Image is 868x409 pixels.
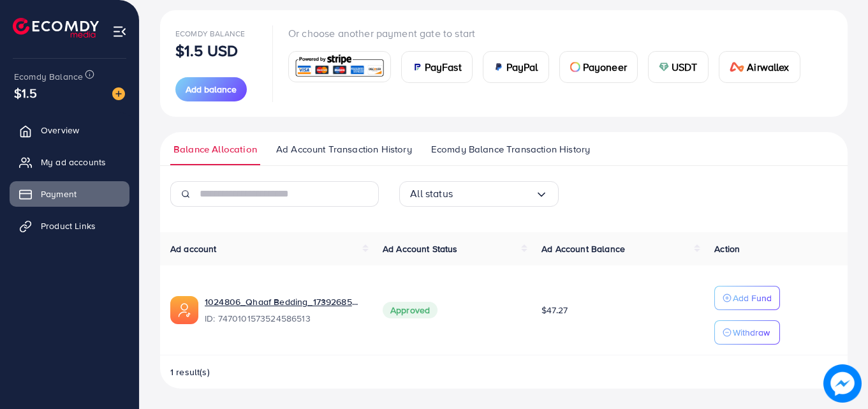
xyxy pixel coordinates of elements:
[170,366,210,378] span: 1 result(s)
[747,59,789,75] span: Airwallex
[175,43,238,58] p: $1.5 USD
[648,51,709,83] a: cardUSDT
[205,312,362,325] span: ID: 7470101573524586513
[541,242,625,255] span: Ad Account Balance
[714,242,740,255] span: Action
[175,77,247,101] button: Add balance
[293,53,386,80] img: card
[672,59,698,75] span: USDT
[583,59,627,75] span: Payoneer
[714,320,780,345] button: Withdraw
[733,325,770,340] p: Withdraw
[288,26,811,41] p: Or choose another payment gate to start
[570,62,580,72] img: card
[383,302,438,318] span: Approved
[823,364,862,403] img: image
[719,51,800,83] a: cardAirwallex
[175,28,245,39] span: Ecomdy Balance
[425,59,462,75] span: PayFast
[288,51,391,82] a: card
[506,59,538,75] span: PayPal
[10,181,129,207] a: Payment
[112,87,125,100] img: image
[494,62,504,72] img: card
[431,142,590,156] span: Ecomdy Balance Transaction History
[453,184,535,204] input: Search for option
[401,51,473,83] a: cardPayFast
[10,149,129,175] a: My ad accounts
[10,117,129,143] a: Overview
[205,295,362,325] div: <span class='underline'>1024806_Qhaaf Bedding_1739268559844</span></br>7470101573524586513
[714,286,780,310] button: Add Fund
[483,51,549,83] a: cardPayPal
[41,156,106,168] span: My ad accounts
[730,62,745,72] img: card
[399,181,559,207] div: Search for option
[733,290,772,306] p: Add Fund
[41,124,79,137] span: Overview
[13,18,99,38] img: logo
[659,62,669,72] img: card
[205,295,362,308] a: 1024806_Qhaaf Bedding_1739268559844
[170,296,198,324] img: ic-ads-acc.e4c84228.svg
[559,51,638,83] a: cardPayoneer
[10,213,129,239] a: Product Links
[173,142,257,156] span: Balance Allocation
[186,83,237,96] span: Add balance
[383,242,458,255] span: Ad Account Status
[112,24,127,39] img: menu
[276,142,412,156] span: Ad Account Transaction History
[412,62,422,72] img: card
[410,184,453,204] span: All status
[170,242,217,255] span: Ad account
[14,84,38,102] span: $1.5
[14,70,83,83] span: Ecomdy Balance
[541,304,568,316] span: $47.27
[41,219,96,232] span: Product Links
[41,188,77,200] span: Payment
